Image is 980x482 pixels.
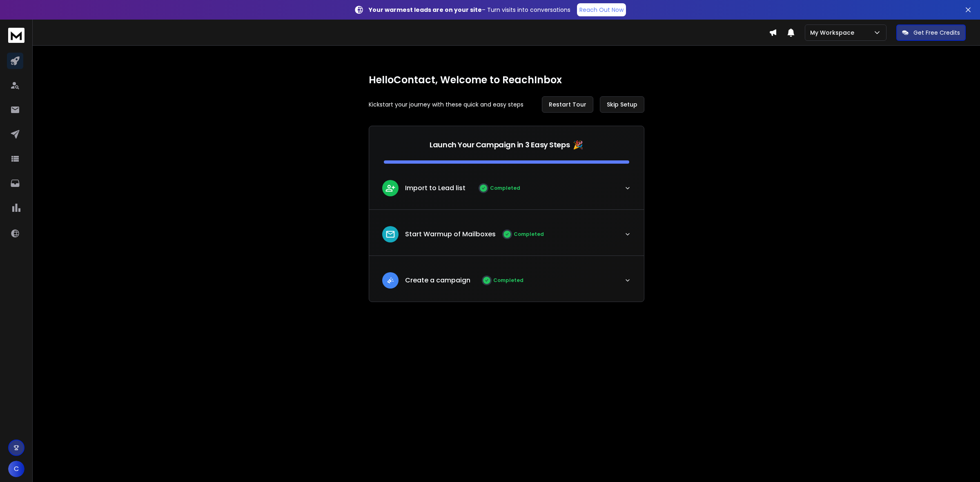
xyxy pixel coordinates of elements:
[430,139,570,151] p: Launch Your Campaign in 3 Easy Steps
[405,229,496,239] p: Start Warmup of Mailboxes
[405,183,465,193] p: Import to Lead list
[542,96,593,113] button: Restart Tour
[369,266,644,302] button: leadCreate a campaignCompleted
[385,275,396,286] img: lead
[385,183,396,193] img: lead
[913,29,960,37] p: Get Free Credits
[369,6,570,14] p: – Turn visits into conversations
[369,6,482,14] strong: Your warmest leads are on your site
[8,28,24,43] img: logo
[405,275,470,285] p: Create a campaign
[573,139,583,151] span: 🎉
[577,3,626,16] a: Reach Out Now
[493,277,523,284] p: Completed
[579,6,624,14] p: Reach Out Now
[8,461,24,477] button: C
[369,100,523,109] p: Kickstart your journey with these quick and easy steps
[385,229,396,240] img: lead
[810,29,857,37] p: My Workspace
[607,100,637,109] span: Skip Setup
[490,185,520,191] p: Completed
[514,231,544,238] p: Completed
[369,220,644,255] button: leadStart Warmup of MailboxesCompleted
[369,173,644,209] button: leadImport to Lead listCompleted
[369,73,644,87] h1: Hello Contact , Welcome to ReachInbox
[600,96,644,113] button: Skip Setup
[896,24,966,41] button: Get Free Credits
